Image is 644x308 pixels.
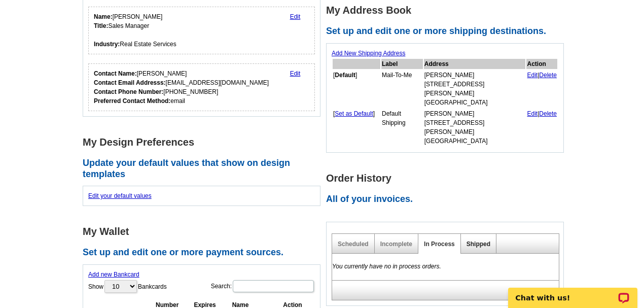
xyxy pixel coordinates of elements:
[94,13,113,20] strong: Name:
[526,59,557,69] th: Action
[526,109,557,146] td: |
[326,5,569,16] h1: My Address Book
[104,280,137,293] select: ShowBankcards
[527,110,538,117] a: Edit
[381,59,423,69] th: Label
[211,279,315,293] label: Search:
[381,70,423,108] td: Mail-To-Me
[94,22,108,29] strong: Title:
[381,109,423,146] td: Default Shipping
[338,241,369,248] a: Scheduled
[424,70,526,108] td: [PERSON_NAME] [STREET_ADDRESS][PERSON_NAME] [GEOGRAPHIC_DATA]
[233,280,314,292] input: Search:
[424,109,526,146] td: [PERSON_NAME] [STREET_ADDRESS][PERSON_NAME] [GEOGRAPHIC_DATA]
[88,7,315,54] div: Your personal details.
[94,79,166,86] strong: Contact Email Addresss:
[539,110,557,117] a: Delete
[326,194,569,205] h2: All of your invoices.
[527,72,538,79] a: Edit
[502,276,644,308] iframe: LiveChat chat widget
[335,72,355,79] b: Default
[94,70,137,77] strong: Contact Name:
[94,41,120,48] strong: Industry:
[94,97,170,105] strong: Preferred Contact Method:
[539,72,557,79] a: Delete
[94,12,176,49] div: [PERSON_NAME] Sales Manager Real Estate Services
[335,110,373,117] a: Set as Default
[326,173,569,184] h1: Order History
[83,247,326,258] h2: Set up and edit one or more payment sources.
[88,271,139,278] a: Add new Bankcard
[83,158,326,180] h2: Update your default values that show on design templates
[333,70,380,108] td: [ ]
[88,63,315,111] div: Who should we contact regarding order issues?
[88,279,167,294] label: Show Bankcards
[424,59,526,69] th: Address
[88,192,152,199] a: Edit your default values
[332,50,405,57] a: Add New Shipping Address
[83,137,326,148] h1: My Design Preferences
[380,241,412,248] a: Incomplete
[467,241,490,248] a: Shipped
[333,109,380,146] td: [ ]
[290,13,301,20] a: Edit
[332,263,441,270] em: You currently have no in process orders.
[424,241,455,248] a: In Process
[94,69,269,106] div: [PERSON_NAME] [EMAIL_ADDRESS][DOMAIN_NAME] [PHONE_NUMBER] email
[83,226,326,237] h1: My Wallet
[290,70,301,77] a: Edit
[526,70,557,108] td: |
[94,88,163,95] strong: Contact Phone Number:
[326,26,569,37] h2: Set up and edit one or more shipping destinations.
